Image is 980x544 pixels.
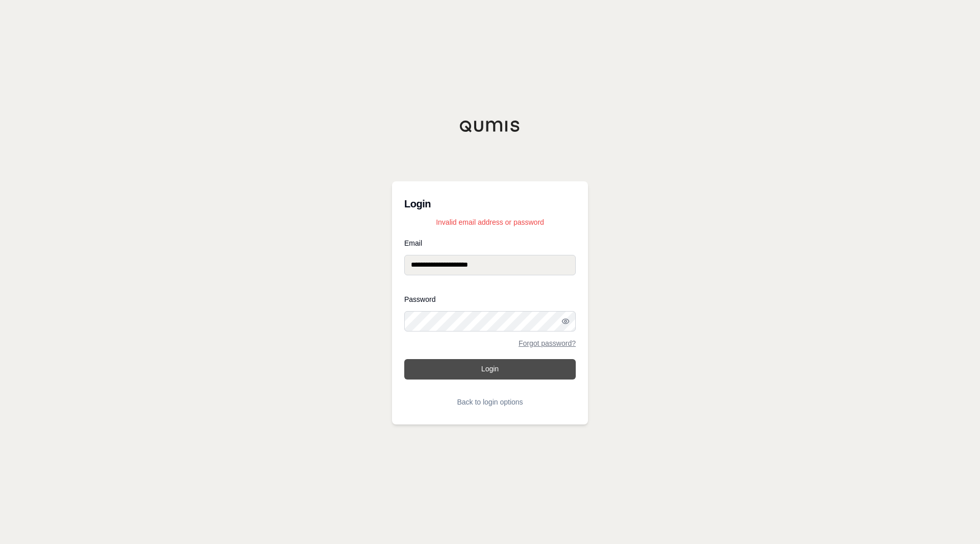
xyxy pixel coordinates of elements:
p: Invalid email address or password [404,217,576,227]
label: Password [404,296,576,303]
button: Login [404,359,576,380]
label: Email [404,240,576,247]
h3: Login [404,194,576,214]
button: Back to login options [404,392,576,412]
img: Qumis [459,120,521,132]
a: Forgot password? [519,340,576,347]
